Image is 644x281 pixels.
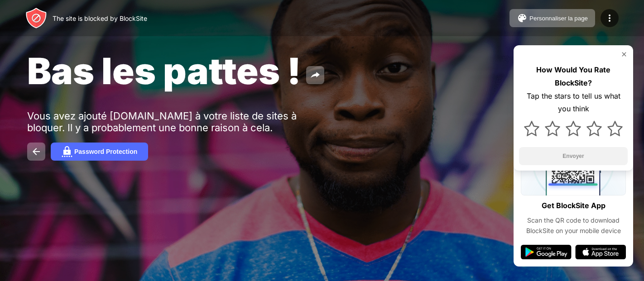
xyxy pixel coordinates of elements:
[517,13,528,24] img: pallet.svg
[519,147,628,165] button: Envoyer
[31,146,42,157] img: back.svg
[566,121,581,136] img: star.svg
[519,63,628,90] div: How Would You Rate BlockSite?
[521,245,572,259] img: google-play.svg
[27,49,301,93] span: Bas les pattes !
[607,121,623,136] img: star.svg
[575,245,626,259] img: app-store.svg
[529,15,588,22] div: Personnaliser la page
[519,90,628,116] div: Tap the stars to tell us what you think
[524,121,539,136] img: star.svg
[310,70,321,81] img: share.svg
[51,143,148,161] button: Password Protection
[509,9,595,27] button: Personnaliser la page
[604,13,615,24] img: menu-icon.svg
[53,14,147,22] div: The site is blocked by BlockSite
[521,215,626,236] div: Scan the QR code to download BlockSite on your mobile device
[545,121,560,136] img: star.svg
[74,148,137,155] div: Password Protection
[62,146,72,157] img: password.svg
[620,51,628,58] img: rate-us-close.svg
[27,110,307,133] div: Vous avez ajouté [DOMAIN_NAME] à votre liste de sites à bloquer. Il y a probablement une bonne ra...
[25,7,47,29] img: header-logo.svg
[586,121,602,136] img: star.svg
